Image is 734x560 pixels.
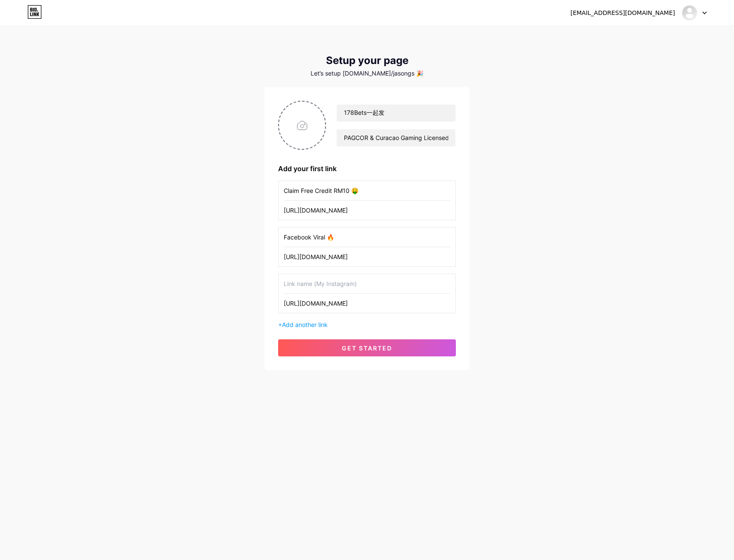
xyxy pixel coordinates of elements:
button: get started [278,339,456,356]
input: bio [337,129,455,146]
div: Let’s setup [DOMAIN_NAME]/jasongs 🎉 [264,70,470,77]
div: Add your first link [278,163,456,174]
div: [EMAIL_ADDRESS][DOMAIN_NAME] [570,9,675,17]
div: + [278,320,456,329]
input: Your name [337,105,455,122]
input: URL (https://instagram.com/yourname) [284,294,450,313]
img: Jason [681,5,698,21]
input: Link name (My Instagram) [284,227,450,247]
input: Link name (My Instagram) [284,181,450,200]
div: Setup your page [264,55,470,67]
input: Link name (My Instagram) [284,274,450,293]
span: Add another link [282,321,328,328]
input: URL (https://instagram.com/yourname) [284,201,450,220]
input: URL (https://instagram.com/yourname) [284,247,450,266]
span: get started [342,344,392,352]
